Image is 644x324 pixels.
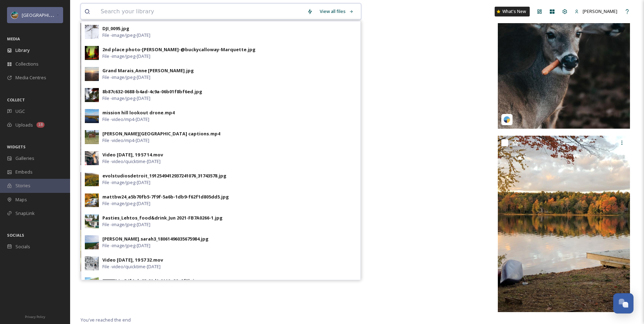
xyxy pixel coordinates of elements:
[81,317,131,323] span: You've reached the end
[102,151,163,158] div: Video [DATE], 19 57 14.mov
[15,182,30,189] span: Stories
[15,210,35,217] span: SnapLink
[85,67,99,81] img: 32548513-eafc-4f0f-a52f-efe905316092.jpg
[102,74,150,81] span: File - image/jpeg - [DATE]
[102,215,223,221] div: Pasties_Lehtos_food&drink_Jun 2021-FB7A0266-1.jpg
[85,214,99,228] img: f9ae7825-a693-49b7-b08d-b897b25dcfa4.jpg
[613,293,633,313] button: Open Chat
[85,88,99,102] img: b1f7cdcc-cbae-47a0-842b-9b4f09fbbbd2.jpg
[15,47,29,54] span: Library
[85,46,99,60] img: 082b2265-e103-4640-89a6-c51f998c3495.jpg
[22,12,90,18] span: [GEOGRAPHIC_DATA][US_STATE]
[11,12,18,19] img: Snapsea%20Profile.jpg
[7,97,25,102] span: COLLECT
[498,136,630,312] img: Houmes Joyce.jpg
[102,67,194,74] div: Grand Marais_Anne [PERSON_NAME].jpg
[102,46,256,53] div: 2nd place photo-[PERSON_NAME]-@buckycalloway-Marquette.jpg
[15,243,30,250] span: Socials
[102,179,150,186] span: File - image/jpeg - [DATE]
[102,88,202,95] div: 8b87c632-0688-b4ad-4c9a-06b01f8bf6ed.jpg
[7,232,24,238] span: SOCIALS
[102,200,150,207] span: File - image/jpeg - [DATE]
[503,116,510,123] img: snapsea-logo.png
[15,122,33,128] span: Uploads
[7,144,26,149] span: WIDGETS
[15,196,27,203] span: Maps
[102,236,209,242] div: [PERSON_NAME].sarah3_18061496035675984.jpg
[102,130,220,137] div: [PERSON_NAME][GEOGRAPHIC_DATA] captions.mp4
[15,169,33,175] span: Embeds
[7,36,20,41] span: MEDIA
[102,116,149,123] span: File - video/mp4 - [DATE]
[571,5,621,18] a: [PERSON_NAME]
[85,235,99,249] img: 8a5be673-4545-4fbe-9653-5fd43058c8f0.jpg
[85,109,99,123] img: e8ef5c68-33d2-4cc2-89fa-50cbc491f04e.jpg
[15,108,25,115] span: UGC
[25,312,45,320] a: Privacy Policy
[102,221,150,228] span: File - image/jpeg - [DATE]
[85,25,99,39] img: 579ce501-0a66-4cfc-8bed-8d4885307256.jpg
[102,242,150,249] span: File - image/jpeg - [DATE]
[102,109,175,116] div: mission hill lookout drone.mp4
[583,8,617,14] span: [PERSON_NAME]
[15,155,34,162] span: Galleries
[102,263,161,270] span: File - video/quicktime - [DATE]
[102,137,149,144] span: File - video/mp4 - [DATE]
[85,172,99,186] img: dfbb65cd-f7a4-442c-96a1-e697bde8326e.jpg
[85,151,99,165] img: 491b3362-b30c-4431-a123-5a1635736215.jpg
[85,130,99,144] img: 4f19992f-a9f0-4a57-bc7b-84b83ce026b9.jpg
[102,53,150,60] span: File - image/jpeg - [DATE]
[15,74,46,81] span: Media Centres
[15,61,39,67] span: Collections
[102,25,129,32] div: DJI_0095.jpg
[495,7,530,16] a: What's New
[102,194,229,200] div: mattbw24_a5b70fb5-7f9f-5a6b-1db9-f62f1d805dd5.jpg
[316,5,357,18] a: View all files
[102,32,150,39] span: File - image/jpeg - [DATE]
[85,277,99,291] img: 60aa1392-3be2-4bba-9edc-943228ad5efb.jpg
[102,257,163,263] div: Video [DATE], 19 57 32.mov
[102,173,226,179] div: evolstudiosdetroit_1912549412937241076_31743578.jpg
[97,4,304,19] input: Search your library
[102,158,161,165] span: File - video/quicktime - [DATE]
[102,278,201,284] div: 7777704e-54f4-de83-21d1-0110e89a2f3b.jpg
[36,122,45,128] div: 18
[81,172,213,271] img: sk8joe13_('1822777072860555135_32677464',).jpg
[85,256,99,270] img: 1d4149b6-eb95-4776-8e7b-5f445c5fcbb1.jpg
[25,315,45,319] span: Privacy Policy
[85,193,99,207] img: 7394e628-da78-41ac-bd58-42c71c2106e9.jpg
[102,95,150,102] span: File - image/jpeg - [DATE]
